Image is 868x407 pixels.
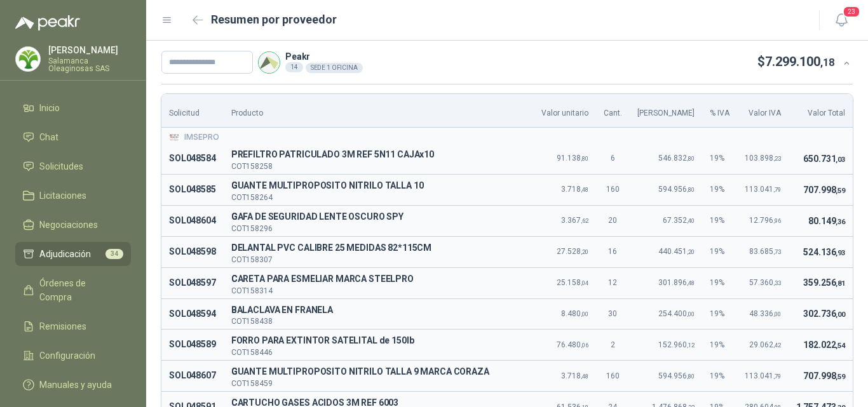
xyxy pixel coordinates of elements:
p: COT158296 [231,225,526,232]
span: 57.360 [749,278,781,287]
p: COT158314 [231,287,526,295]
td: 16 [596,236,630,267]
span: 34 [105,249,123,259]
span: ,00 [687,310,695,317]
p: B [231,303,526,318]
span: GUANTE MULTIPROPOSITO NITRILO TALLA 10 [231,178,526,194]
span: ,00 [836,310,845,319]
p: COT158459 [231,380,526,387]
span: 152.960 [658,340,695,349]
button: 23 [830,9,853,32]
span: Configuración [39,349,95,363]
span: BALACLAVA EN FRANELA [231,303,526,318]
span: Licitaciones [39,189,86,203]
span: ,18 [820,57,834,69]
span: 113.041 [745,371,781,380]
span: 83.685 [749,247,781,256]
th: Producto [224,94,534,128]
td: 12 [596,267,630,298]
div: IMSEPRO [169,131,845,143]
a: Órdenes de Compra [15,271,131,309]
span: 3.367 [561,216,588,225]
span: 8.480 [561,309,588,318]
a: Adjudicación34 [15,242,131,266]
td: 19 % [702,361,737,392]
span: 103.898 [745,154,781,163]
td: 19 % [702,330,737,361]
span: 76.480 [557,340,588,349]
span: 650.731 [803,154,845,164]
span: 113.041 [745,185,781,194]
span: ,80 [581,155,588,162]
td: 19 % [702,174,737,205]
td: 2 [596,330,630,361]
span: 707.998 [803,371,845,381]
span: ,20 [687,248,695,255]
span: 25.158 [557,278,588,287]
span: 707.998 [803,185,845,195]
p: SOL048607 [169,368,216,384]
a: Solicitudes [15,154,131,178]
span: ,20 [581,248,588,255]
span: 546.832 [658,154,695,163]
span: ,59 [836,187,845,195]
td: 6 [596,143,630,174]
span: Adjudicación [39,247,91,261]
span: 91.138 [557,154,588,163]
span: 254.400 [658,309,695,318]
span: Negociaciones [39,218,98,232]
p: COT158264 [231,194,526,201]
span: ,59 [836,373,845,381]
img: Company Logo [259,52,280,73]
span: Manuales y ayuda [39,378,112,392]
span: 67.352 [663,216,695,225]
span: 359.256 [803,277,845,288]
span: 12.796 [749,216,781,225]
th: Valor IVA [737,94,789,128]
span: Solicitudes [39,159,83,173]
span: ,96 [773,217,781,224]
span: Remisiones [39,319,86,333]
span: ,93 [836,249,845,257]
td: 19 % [702,298,737,330]
span: Órdenes de Compra [39,276,119,304]
span: 23 [843,6,860,18]
span: CARETA PARA ESMELIAR MARCA STEELPRO [231,272,526,287]
th: Solicitud [161,94,224,128]
p: SOL048585 [169,182,216,197]
td: 19 % [702,236,737,267]
span: ,03 [836,156,845,164]
span: 594.956 [658,185,695,194]
span: GUANTE MULTIPROPOSITO NITRILO TALLA 9 MARCA CORAZA [231,364,526,380]
span: 440.451 [658,247,695,256]
p: SOL048594 [169,307,216,322]
p: SOL048584 [169,151,216,166]
span: ,54 [836,342,845,350]
span: GAFA DE SEGURIDAD LENTE OSCURO SPY [231,210,526,225]
span: ,06 [581,342,588,349]
span: 48.336 [749,309,781,318]
span: ,04 [581,279,588,286]
span: Inicio [39,101,60,115]
p: COT158446 [231,349,526,356]
th: % IVA [702,94,737,128]
a: Negociaciones [15,213,131,237]
span: 301.896 [658,278,695,287]
img: Company Logo [16,47,40,71]
p: G [231,364,526,380]
p: COT158307 [231,256,526,264]
span: FORRO PARA EXTINTOR SATELITAL de 150lb [231,333,526,349]
span: ,48 [581,373,588,380]
div: SEDE 1 OFICINA [306,63,363,73]
p: [PERSON_NAME] [48,46,131,55]
a: Chat [15,125,131,149]
th: [PERSON_NAME] [630,94,702,128]
span: 3.718 [561,371,588,380]
span: 3.718 [561,185,588,194]
p: Salamanca Oleaginosas SAS [48,57,131,72]
th: Cant. [596,94,630,128]
span: ,23 [773,155,781,162]
a: Configuración [15,344,131,368]
span: 524.136 [803,247,845,257]
span: ,80 [687,373,695,380]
